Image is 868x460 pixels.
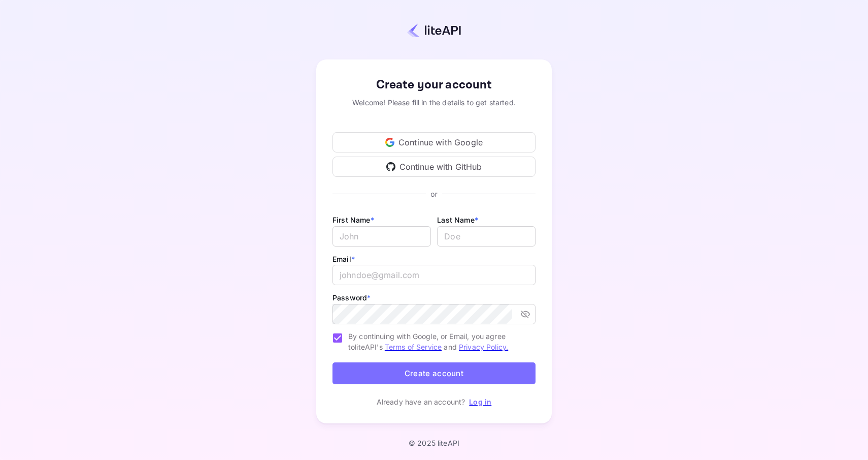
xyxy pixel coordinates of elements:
[332,226,431,247] input: John
[385,343,442,351] a: Terms of Service
[332,157,536,177] div: Continue with GitHub
[332,216,374,224] label: First Name
[348,331,527,352] span: By continuing with Google, or Email, you agree to liteAPI's and
[469,397,491,406] a: Log in
[516,305,535,323] button: toggle password visibility
[332,76,536,94] div: Create your account
[437,216,478,224] label: Last Name
[332,293,371,302] label: Password
[332,97,536,108] div: Welcome! Please fill in the details to get started.
[332,362,536,384] button: Create account
[409,439,459,447] p: © 2025 liteAPI
[332,255,355,263] label: Email
[407,23,461,38] img: liteapi
[459,343,508,351] a: Privacy Policy.
[437,226,536,247] input: Doe
[332,132,536,152] div: Continue with Google
[377,396,465,407] p: Already have an account?
[332,265,536,285] input: johndoe@gmail.com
